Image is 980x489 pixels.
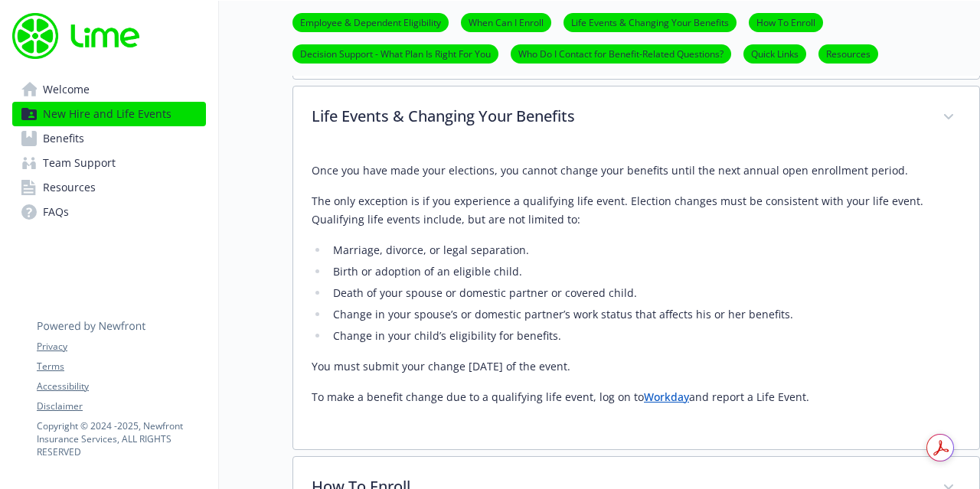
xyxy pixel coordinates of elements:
[749,15,823,29] a: How To Enroll
[328,327,961,345] li: Change in your child’s eligibility for benefits.
[37,360,205,373] a: Terms
[12,77,206,102] a: Welcome
[563,15,737,29] a: Life Events & Changing Your Benefits
[818,46,878,60] a: Resources
[312,388,961,406] p: To make a benefit change due to a qualifying life event, log on to and report a Life Event.
[312,105,924,128] p: Life Events & Changing Your Benefits
[12,175,206,200] a: Resources
[644,390,689,404] a: Workday
[461,15,551,29] a: When Can I Enroll
[328,284,961,302] li: Death of your spouse or domestic partner or covered child.
[12,126,206,151] a: Benefits
[43,102,171,126] span: New Hire and Life Events
[293,86,979,149] div: Life Events & Changing Your Benefits
[43,175,96,200] span: Resources
[312,192,961,229] p: The only exception is if you experience a qualifying life event. Election changes must be consist...
[37,340,205,354] a: Privacy
[37,419,205,458] p: Copyright © 2024 - 2025 , Newfront Insurance Services, ALL RIGHTS RESERVED
[37,380,205,393] a: Accessibility
[292,46,498,60] a: Decision Support - What Plan Is Right For You
[511,46,731,60] a: Who Do I Contact for Benefit-Related Questions?
[312,161,961,180] p: Once you have made your elections, you cannot change your benefits until the next annual open enr...
[43,200,69,224] span: FAQs
[328,305,961,324] li: Change in your spouse’s or domestic partner’s work status that affects his or her benefits.
[43,77,90,102] span: Welcome
[743,46,806,60] a: Quick Links
[12,151,206,175] a: Team Support
[312,357,961,376] p: You must submit your change [DATE] of the event.
[292,15,449,29] a: Employee & Dependent Eligibility
[293,149,979,449] div: Life Events & Changing Your Benefits
[43,151,116,175] span: Team Support
[328,262,961,281] li: Birth or adoption of an eligible child.
[37,399,205,413] a: Disclaimer
[12,102,206,126] a: New Hire and Life Events
[43,126,84,151] span: Benefits
[328,241,961,259] li: Marriage, divorce, or legal separation.
[12,200,206,224] a: FAQs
